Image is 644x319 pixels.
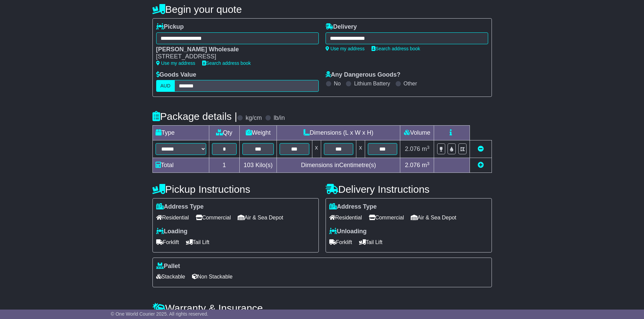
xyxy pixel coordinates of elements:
[372,46,420,51] a: Search address book
[156,263,180,270] label: Pallet
[312,140,321,158] td: x
[156,60,195,66] a: Use my address
[156,53,312,60] div: [STREET_ADDRESS]
[152,126,209,140] td: Type
[273,114,285,122] label: lb/in
[209,126,240,140] td: Qty
[400,126,434,140] td: Volume
[240,158,277,173] td: Kilo(s)
[156,212,189,223] span: Residential
[329,203,377,211] label: Address Type
[152,184,319,195] h4: Pickup Instructions
[359,237,383,247] span: Tail Lift
[326,23,357,31] label: Delivery
[245,114,262,122] label: kg/cm
[404,80,417,87] label: Other
[334,80,341,87] label: No
[152,302,492,314] h4: Warranty & Insurance
[240,126,277,140] td: Weight
[156,80,175,92] label: AUD
[156,237,179,247] span: Forklift
[329,228,367,235] label: Unloading
[329,237,352,247] span: Forklift
[156,271,185,282] span: Stackable
[196,212,231,223] span: Commercial
[422,162,430,168] span: m
[427,145,430,150] sup: 3
[326,184,492,195] h4: Delivery Instructions
[277,126,400,140] td: Dimensions (L x W x H)
[354,80,390,87] label: Lithium Battery
[209,158,240,173] td: 1
[405,162,420,168] span: 2.076
[277,158,400,173] td: Dimensions in Centimetre(s)
[152,4,492,15] h4: Begin your quote
[478,162,484,168] a: Add new item
[111,311,209,317] span: © One World Courier 2025. All rights reserved.
[356,140,365,158] td: x
[152,111,237,122] h4: Package details |
[156,203,204,211] label: Address Type
[156,23,184,31] label: Pickup
[202,60,251,66] a: Search address book
[326,46,365,51] a: Use my address
[422,145,430,152] span: m
[192,271,233,282] span: Non Stackable
[156,71,196,79] label: Goods Value
[427,161,430,166] sup: 3
[405,145,420,152] span: 2.076
[238,212,283,223] span: Air & Sea Depot
[186,237,210,247] span: Tail Lift
[411,212,456,223] span: Air & Sea Depot
[152,158,209,173] td: Total
[478,145,484,152] a: Remove this item
[244,162,254,168] span: 103
[329,212,362,223] span: Residential
[369,212,404,223] span: Commercial
[156,46,312,53] div: [PERSON_NAME] Wholesale
[156,228,188,235] label: Loading
[326,71,401,79] label: Any Dangerous Goods?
